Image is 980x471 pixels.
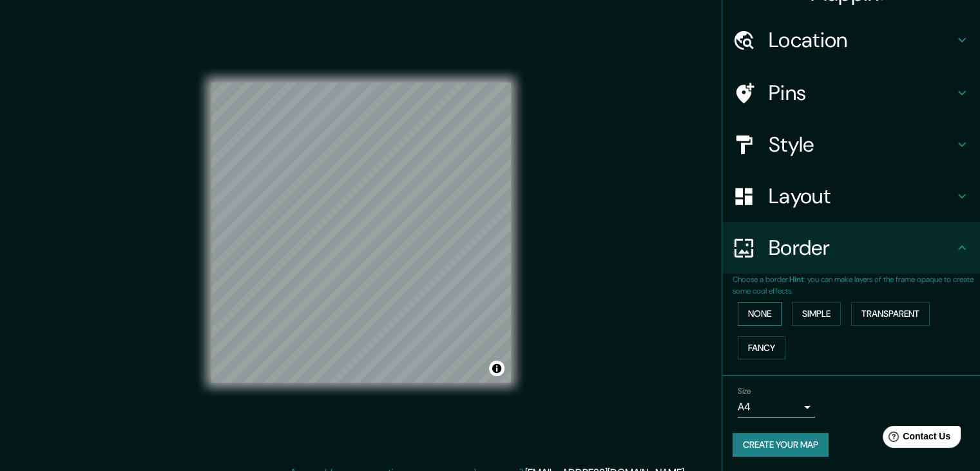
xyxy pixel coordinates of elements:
h4: Location [769,27,954,53]
b: Hint [789,274,804,285]
button: Transparent [851,302,930,326]
div: Border [722,222,980,274]
div: Pins [722,67,980,119]
button: None [738,302,782,326]
div: Style [722,119,980,170]
div: Location [722,14,980,66]
div: A4 [738,397,815,417]
canvas: Map [211,83,511,383]
p: Choose a border. : you can make layers of the frame opaque to create some cool effects. [733,274,980,297]
button: Toggle attribution [489,361,504,376]
h4: Style [769,132,954,157]
button: Create your map [733,433,829,457]
h4: Layout [769,183,954,209]
button: Simple [792,302,841,326]
iframe: Help widget launcher [865,421,966,457]
h4: Pins [769,80,954,106]
h4: Border [769,235,954,261]
div: Layout [722,170,980,222]
button: Fancy [738,336,785,360]
label: Size [738,386,751,397]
